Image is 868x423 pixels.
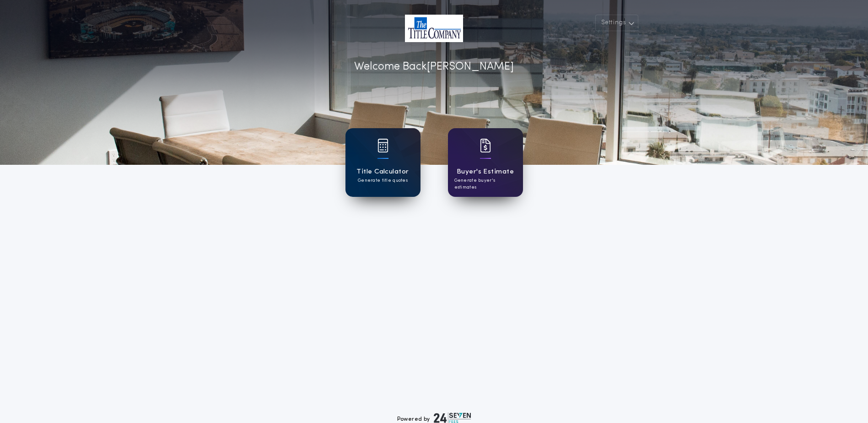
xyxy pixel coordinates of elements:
h1: Title Calculator [356,167,409,177]
p: Generate buyer's estimates [454,177,517,191]
img: account-logo [405,15,463,42]
a: card iconTitle CalculatorGenerate title quotes [345,128,421,197]
a: card iconBuyer's EstimateGenerate buyer's estimates [448,128,523,197]
p: Generate title quotes [358,177,408,184]
h1: Buyer's Estimate [457,167,514,177]
img: card icon [480,139,491,152]
img: card icon [377,139,388,152]
p: Welcome Back [PERSON_NAME] [354,59,514,75]
button: Settings [595,15,638,31]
